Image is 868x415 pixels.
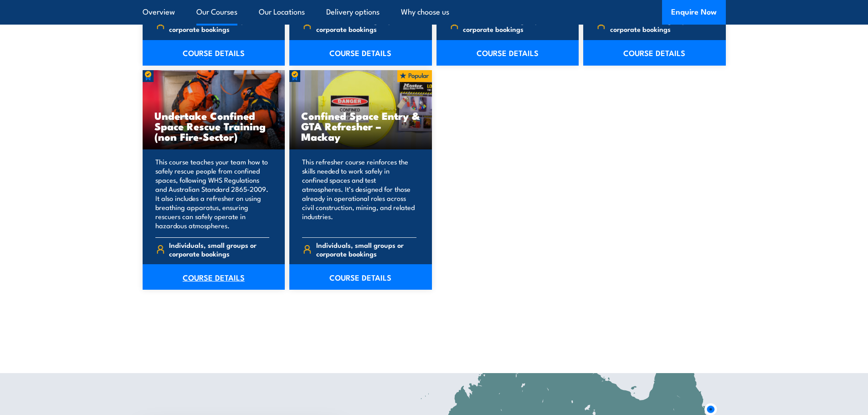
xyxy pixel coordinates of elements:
[610,16,710,33] span: Individuals, small groups or corporate bookings
[316,241,416,258] span: Individuals, small groups or corporate bookings
[143,264,285,290] a: COURSE DETAILS
[463,16,563,33] span: Individuals, small groups or corporate bookings
[154,110,273,142] h3: Undertake Confined Space Rescue Training (non Fire-Sector)
[302,157,416,230] p: This refresher course reinforces the skills needed to work safely in confined spaces and test atm...
[143,40,285,66] a: COURSE DETAILS
[169,16,269,33] span: Individuals, small groups or corporate bookings
[289,40,432,66] a: COURSE DETAILS
[437,40,579,66] a: COURSE DETAILS
[155,157,270,230] p: This course teaches your team how to safely rescue people from confined spaces, following WHS Reg...
[301,110,420,142] h3: Confined Space Entry & GTA Refresher – Mackay
[169,241,269,258] span: Individuals, small groups or corporate bookings
[289,264,432,290] a: COURSE DETAILS
[583,40,726,66] a: COURSE DETAILS
[316,16,416,33] span: Individuals, small groups or corporate bookings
